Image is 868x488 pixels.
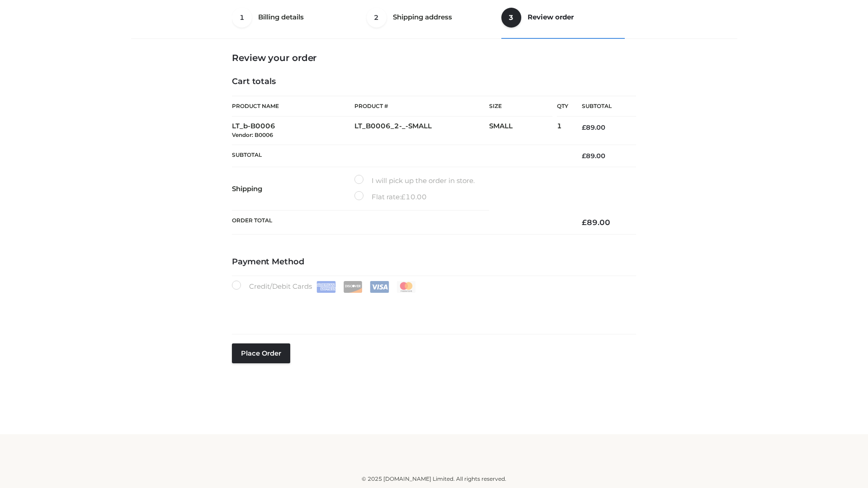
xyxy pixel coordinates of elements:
th: Order Total [232,211,568,235]
img: Mastercard [396,281,416,293]
span: £ [582,218,587,227]
img: Visa [370,281,389,293]
td: LT_B0006_2-_-SMALL [354,117,489,145]
span: £ [582,123,586,131]
th: Shipping [232,167,354,211]
h4: Cart totals [232,77,636,87]
bdi: 89.00 [582,123,605,131]
td: SMALL [489,117,557,145]
th: Product Name [232,96,354,117]
th: Qty [557,96,568,117]
th: Subtotal [232,145,568,167]
bdi: 89.00 [582,152,605,160]
td: LT_b-B0006 [232,117,354,145]
th: Size [489,96,552,117]
label: Flat rate: [354,191,427,203]
th: Product # [354,96,489,117]
span: £ [582,152,586,160]
label: I will pick up the order in store. [354,175,475,187]
small: Vendor: B0006 [232,131,273,138]
button: Place order [232,343,290,363]
span: £ [401,192,406,201]
th: Subtotal [568,96,636,117]
iframe: Secure payment input frame [230,291,634,324]
div: © 2025 [DOMAIN_NAME] Limited. All rights reserved. [134,474,734,483]
h4: Payment Method [232,257,636,267]
bdi: 89.00 [582,218,610,227]
img: Discover [343,281,363,293]
h3: Review your order [232,52,636,63]
label: Credit/Debit Cards [232,281,417,293]
td: 1 [557,117,568,145]
bdi: 10.00 [401,192,427,201]
img: Amex [316,281,336,293]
